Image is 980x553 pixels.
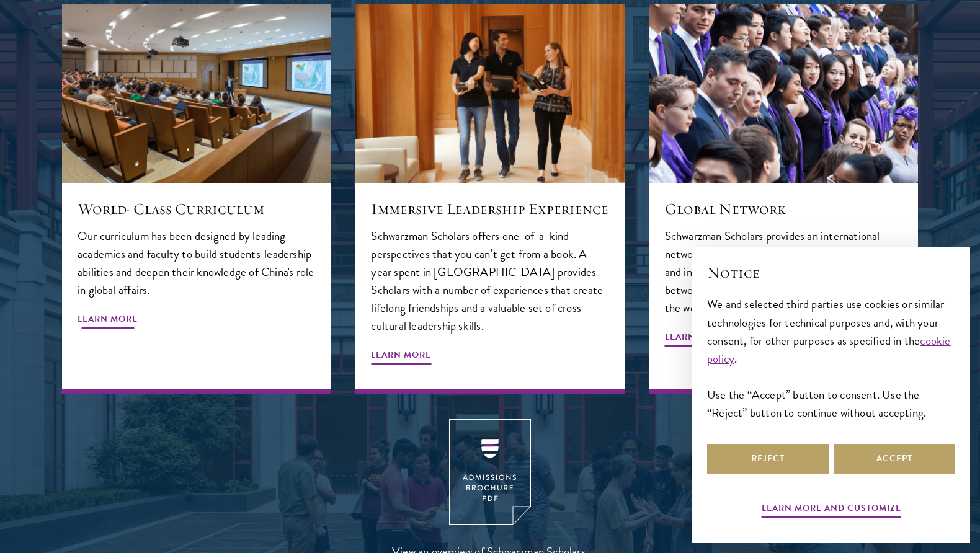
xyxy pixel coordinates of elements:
div: We and selected third parties use cookies or similar technologies for technical purposes and, wit... [707,295,955,421]
button: Reject [707,444,829,474]
h5: Global Network [665,198,902,219]
button: Learn more and customize [762,500,901,520]
h2: Notice [707,262,955,283]
a: Global Network Schwarzman Scholars provides an international network of high-caliber global leade... [649,4,918,394]
p: Schwarzman Scholars offers one-of-a-kind perspectives that you can’t get from a book. A year spen... [371,227,608,335]
span: Learn More [665,329,725,348]
h5: Immersive Leadership Experience [371,198,608,219]
a: Immersive Leadership Experience Schwarzman Scholars offers one-of-a-kind perspectives that you ca... [355,4,624,394]
a: World-Class Curriculum Our curriculum has been designed by leading academics and faculty to build... [62,4,331,394]
p: Schwarzman Scholars provides an international network of high-caliber global leaders, academics a... [665,227,902,317]
a: cookie policy [707,332,951,368]
p: Our curriculum has been designed by leading academics and faculty to build students' leadership a... [78,227,315,299]
button: Accept [834,444,955,474]
span: Learn More [371,347,431,366]
h5: World-Class Curriculum [78,198,315,219]
span: Learn More [78,311,138,330]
